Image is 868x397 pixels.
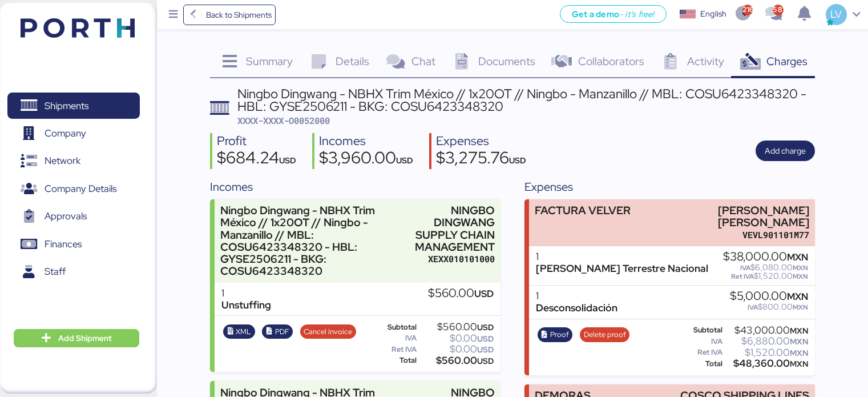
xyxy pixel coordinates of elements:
div: $560.00 [419,356,494,365]
span: Summary [246,54,293,69]
button: XML [223,324,255,339]
div: $1,520.00 [725,348,808,357]
div: $560.00 [428,287,494,300]
span: Documents [478,54,535,69]
div: Subtotal [370,323,417,331]
button: Delete proof [580,327,629,342]
div: $48,360.00 [725,359,808,368]
span: Proof [550,328,569,341]
span: MXN [793,263,808,272]
span: Collaborators [578,54,644,69]
span: USD [509,155,526,166]
div: Expenses [436,133,526,150]
span: XXXX-XXXX-O0052000 [237,115,330,126]
div: NINGBO DINGWANG SUPPLY CHAIN MANAGEMENT [415,204,495,253]
span: Add charge [765,144,806,158]
span: Ret IVA [731,272,754,281]
a: Company [7,121,140,147]
span: MXN [793,303,808,312]
span: USD [477,344,494,355]
a: Back to Shipments [183,5,276,25]
span: USD [477,356,494,366]
div: Profit [217,133,296,150]
div: FACTURA VELVER [535,204,631,216]
div: Ret IVA [685,348,722,356]
span: Shipments [45,98,88,114]
span: Add Shipment [58,331,112,345]
div: $1,520.00 [723,272,808,280]
div: Incomes [210,178,500,195]
span: LV [830,7,842,22]
button: Proof [538,327,573,342]
div: $43,000.00 [725,326,808,335]
a: Shipments [7,93,140,119]
span: USD [474,287,494,300]
span: Company Details [45,181,116,197]
div: 1 [536,251,708,263]
div: $38,000.00 [723,251,808,263]
span: MXN [787,251,808,263]
div: Ningbo Dingwang - NBHX Trim México // 1x20OT // Ningbo - Manzanillo // MBL: COSU6423348320 - HBL:... [237,87,815,113]
a: Finances [7,231,140,258]
div: [PERSON_NAME] [PERSON_NAME] [644,204,809,228]
span: USD [279,155,296,166]
span: Staff [45,263,66,280]
div: $0.00 [419,345,494,354]
a: Company Details [7,176,140,202]
span: MXN [787,290,808,303]
div: IVA [370,334,417,342]
div: $3,960.00 [319,150,413,169]
div: $560.00 [419,323,494,331]
button: Add charge [756,141,815,161]
div: Ningbo Dingwang - NBHX Trim México // 1x20OT // Ningbo - Manzanillo // MBL: COSU6423348320 - HBL:... [220,204,410,277]
div: 1 [221,287,271,299]
div: Incomes [319,133,413,150]
div: VEVL901101M77 [644,229,809,241]
span: Delete proof [584,328,626,341]
div: Unstuffing [221,299,271,311]
div: $800.00 [730,303,808,311]
span: Charges [766,54,808,69]
span: Approvals [45,208,87,224]
button: PDF [262,324,293,339]
span: MXN [790,348,808,358]
div: $6,880.00 [725,337,808,346]
div: English [700,8,726,20]
div: $5,000.00 [730,290,808,303]
span: Network [45,153,80,169]
span: IVA [740,263,750,272]
span: MXN [793,272,808,281]
div: Total [685,360,722,368]
span: XML [236,326,251,338]
a: Approvals [7,203,140,230]
span: USD [396,155,413,166]
div: XEXX010101000 [415,253,495,265]
div: [PERSON_NAME] Terrestre Nacional [536,263,708,275]
div: Subtotal [685,326,722,334]
span: USD [477,322,494,332]
button: Cancel invoice [300,324,356,339]
span: Details [336,54,369,69]
div: $0.00 [419,334,494,343]
div: $3,275.76 [436,150,526,169]
div: $684.24 [217,150,296,169]
span: Back to Shipments [206,8,272,22]
span: MXN [790,326,808,336]
span: MXN [790,336,808,347]
span: Activity [687,54,724,69]
span: Chat [411,54,435,69]
button: Menu [164,5,183,25]
div: Desconsolidación [536,302,617,314]
span: Cancel invoice [304,326,352,338]
span: Finances [45,236,82,252]
span: PDF [275,326,289,338]
span: USD [477,334,494,344]
div: Expenses [524,178,814,195]
a: Network [7,148,140,174]
span: IVA [748,303,758,312]
div: Total [370,356,417,364]
a: Staff [7,259,140,285]
div: IVA [685,338,722,346]
div: $6,080.00 [723,263,808,272]
span: Company [45,125,86,142]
